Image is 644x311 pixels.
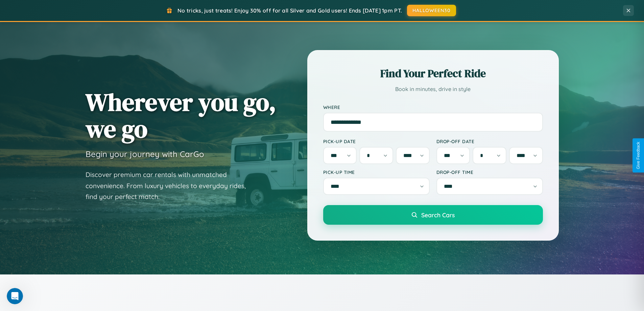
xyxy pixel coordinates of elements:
h3: Begin your journey with CarGo [86,149,204,159]
span: No tricks, just treats! Enjoy 30% off for all Silver and Gold users! Ends [DATE] 1pm PT. [177,7,402,14]
div: Give Feedback [636,142,641,169]
iframe: Intercom live chat [7,288,23,304]
label: Where [323,104,543,110]
button: HALLOWEEN30 [407,5,456,16]
button: Search Cars [323,205,543,225]
label: Pick-up Time [323,169,430,175]
label: Pick-up Date [323,138,430,144]
span: Search Cars [421,211,455,219]
h1: Wherever you go, we go [86,89,276,142]
label: Drop-off Date [436,138,543,144]
p: Discover premium car rentals with unmatched convenience. From luxury vehicles to everyday rides, ... [86,169,255,202]
h2: Find Your Perfect Ride [323,66,543,81]
label: Drop-off Time [436,169,543,175]
p: Book in minutes, drive in style [323,84,543,94]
